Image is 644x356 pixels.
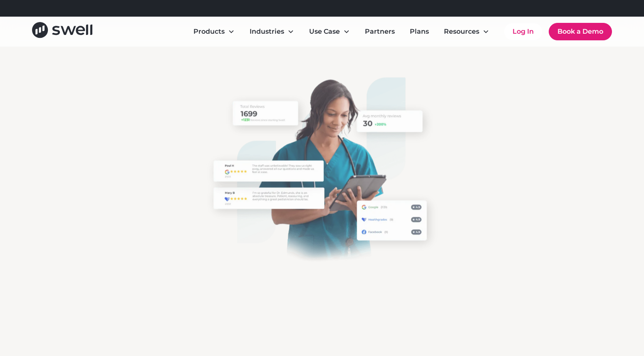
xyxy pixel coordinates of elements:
[302,23,357,40] div: Use Case
[504,23,542,40] a: Log In
[444,27,479,37] div: Resources
[403,23,436,40] a: Plans
[309,27,340,37] div: Use Case
[243,23,301,40] div: Industries
[358,23,401,40] a: Partners
[193,27,225,37] div: Products
[32,22,92,41] a: home
[187,23,241,40] div: Products
[250,27,284,37] div: Industries
[549,23,612,40] a: Book a Demo
[437,23,496,40] div: Resources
